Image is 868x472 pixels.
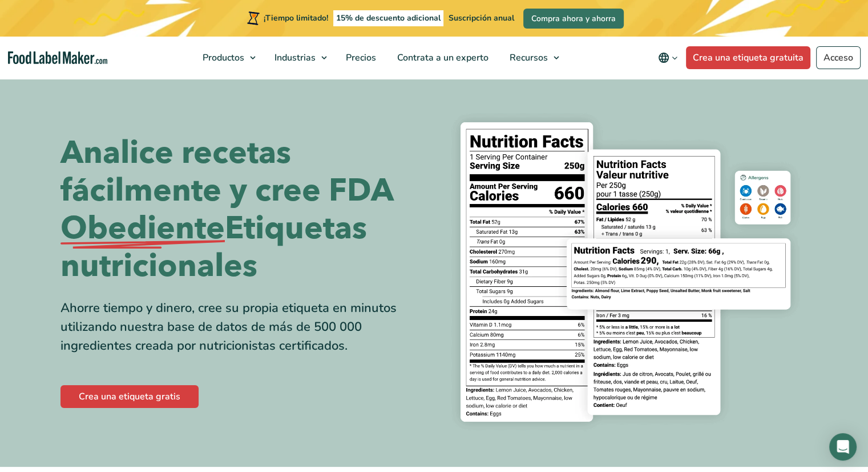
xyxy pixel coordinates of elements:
a: Acceso [816,46,861,69]
font: Crea una etiqueta gratis [79,390,180,403]
font: Contrata a un experto [397,51,488,64]
a: Recursos [499,37,565,79]
a: Contrata a un experto [387,37,496,79]
font: Industrias [274,51,316,64]
font: ¡Tiempo limitado! [264,13,328,23]
font: Acceso [823,51,853,64]
a: Productos [192,37,261,79]
a: Industrias [264,37,333,79]
font: Ahorre tiempo y dinero, cree su propia etiqueta en minutos utilizando nuestra base de datos de má... [60,299,397,354]
div: Open Intercom Messenger [829,433,857,461]
a: Crea una etiqueta gratuita [686,46,810,69]
font: Suscripción anual [449,13,514,23]
font: Crea una etiqueta gratuita [693,51,804,64]
font: Precios [346,51,376,64]
font: Obediente [60,207,225,250]
font: 15% de descuento adicional [336,13,441,23]
a: Precios [336,37,384,79]
a: Página de inicio de Food Label Maker [8,51,107,65]
font: Analice recetas fácilmente y cree FDA [60,131,394,212]
font: Productos [203,51,244,64]
font: Recursos [510,51,548,64]
a: Crea una etiqueta gratis [60,385,199,408]
button: Cambiar idioma [650,46,686,69]
font: Compra ahora y ahorra [531,13,616,24]
a: Compra ahora y ahorra [523,9,624,29]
